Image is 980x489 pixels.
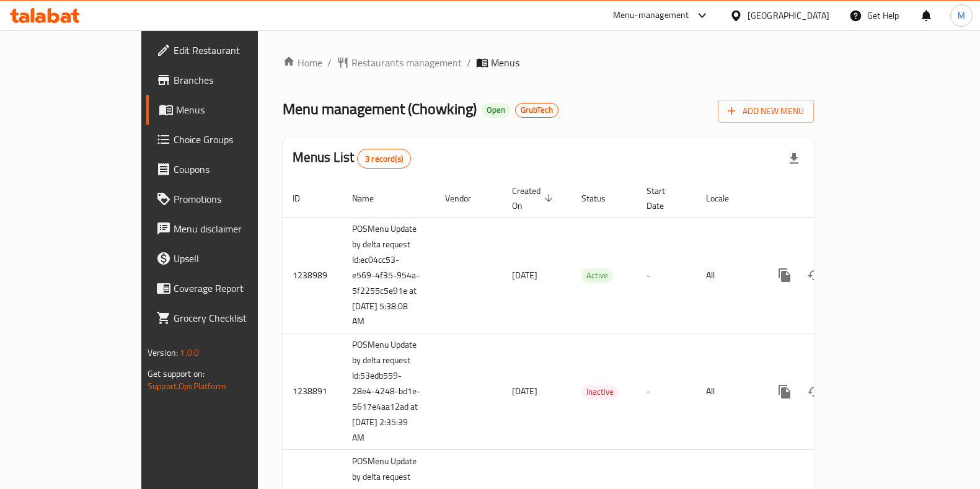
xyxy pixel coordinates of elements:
[351,55,462,70] span: Restaurants management
[718,100,814,123] button: Add New Menu
[146,214,305,244] a: Menu disclaimer
[581,385,619,400] div: Inactive
[647,183,681,213] span: Start Date
[728,104,804,119] span: Add New Menu
[283,95,477,123] span: Menu management ( Chowking )
[174,281,295,296] span: Coverage Report
[337,55,462,70] a: Restaurants management
[445,191,487,206] span: Vendor
[800,377,829,407] button: Change Status
[174,251,295,266] span: Upsell
[516,105,558,115] span: GrubTech
[342,333,435,450] td: POSMenu Update by delta request Id:53edb559-28e4-4248-bd1e-5617e4aa12ad at [DATE] 2:35:39 AM
[174,43,295,58] span: Edit Restaurant
[581,268,613,283] span: Active
[327,55,332,70] li: /
[146,184,305,214] a: Promotions
[357,149,411,169] div: Total records count
[512,183,557,213] span: Created On
[342,217,435,333] td: POSMenu Update by delta request Id:ec04cc53-e569-4f35-954a-5f2255c5e91e at [DATE] 5:38:08 AM
[491,55,519,70] span: Menus
[696,333,760,450] td: All
[174,73,295,87] span: Branches
[146,35,305,65] a: Edit Restaurant
[174,221,295,236] span: Menu disclaimer
[148,345,178,361] span: Version:
[146,244,305,273] a: Upsell
[637,333,696,450] td: -
[748,9,829,22] div: [GEOGRAPHIC_DATA]
[283,55,814,70] nav: breadcrumb
[760,180,899,218] th: Actions
[283,333,342,450] td: 1238891
[467,55,471,70] li: /
[174,192,295,206] span: Promotions
[146,125,305,154] a: Choice Groups
[958,9,965,22] span: M
[770,260,800,290] button: more
[174,311,295,325] span: Grocery Checklist
[148,366,205,382] span: Get support on:
[148,378,226,394] a: Support.OpsPlatform
[581,191,622,206] span: Status
[358,153,410,165] span: 3 record(s)
[581,268,613,283] div: Active
[176,102,295,117] span: Menus
[174,162,295,177] span: Coupons
[512,267,537,283] span: [DATE]
[146,303,305,333] a: Grocery Checklist
[146,95,305,125] a: Menus
[800,260,829,290] button: Change Status
[352,191,390,206] span: Name
[706,191,745,206] span: Locale
[146,65,305,95] a: Branches
[283,217,342,333] td: 1238989
[293,191,316,206] span: ID
[146,154,305,184] a: Coupons
[174,132,295,147] span: Choice Groups
[293,148,411,169] h2: Menus List
[637,217,696,333] td: -
[581,385,619,399] span: Inactive
[482,105,510,115] span: Open
[180,345,199,361] span: 1.0.0
[613,8,689,23] div: Menu-management
[482,103,510,118] div: Open
[696,217,760,333] td: All
[512,383,537,399] span: [DATE]
[779,144,809,174] div: Export file
[146,273,305,303] a: Coverage Report
[770,377,800,407] button: more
